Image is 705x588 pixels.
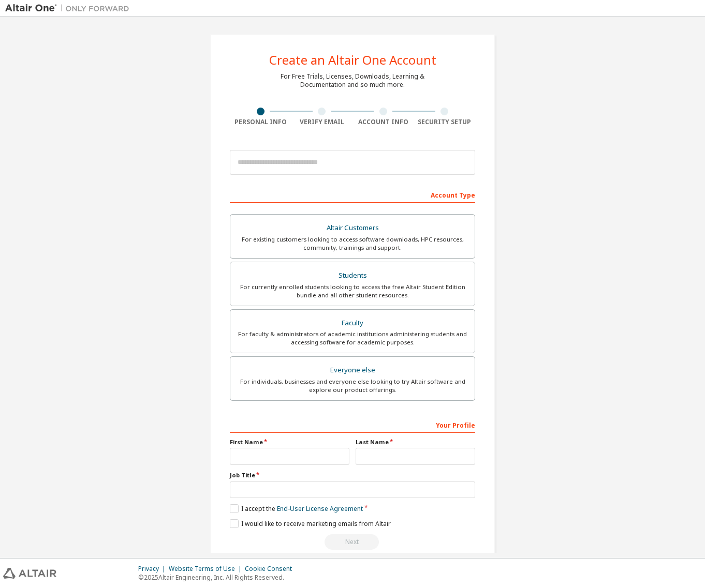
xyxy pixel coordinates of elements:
div: For currently enrolled students looking to access the free Altair Student Edition bundle and all ... [237,283,468,299]
div: Website Terms of Use [169,565,245,573]
label: I accept the [230,504,363,513]
a: End-User License Agreement [277,504,363,513]
div: Students [237,268,468,283]
div: For individuals, businesses and everyone else looking to try Altair software and explore our prod... [237,378,468,394]
div: Altair Customers [237,221,468,235]
label: Job Title [230,471,475,479]
div: Security Setup [414,118,476,126]
p: © 2025 Altair Engineering, Inc. All Rights Reserved. [138,573,298,582]
div: For existing customers looking to access software downloads, HPC resources, community, trainings ... [237,235,468,252]
div: Create an Altair One Account [269,54,436,66]
div: Account Info [352,118,414,126]
div: Your Profile [230,416,475,433]
img: altair_logo.svg [3,568,56,579]
label: I would like to receive marketing emails from Altair [230,519,391,528]
div: For faculty & administrators of academic institutions administering students and accessing softwa... [237,330,468,346]
div: Cookie Consent [245,565,298,573]
div: Privacy [138,565,169,573]
label: First Name [230,438,349,446]
div: Verify Email [291,118,353,126]
div: For Free Trials, Licenses, Downloads, Learning & Documentation and so much more. [281,72,424,89]
label: Last Name [356,438,475,446]
div: Read and acccept EULA to continue [230,534,475,550]
div: Account Type [230,186,475,203]
div: Personal Info [230,118,291,126]
div: Everyone else [237,363,468,378]
div: Faculty [237,316,468,330]
img: Altair One [5,3,135,13]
